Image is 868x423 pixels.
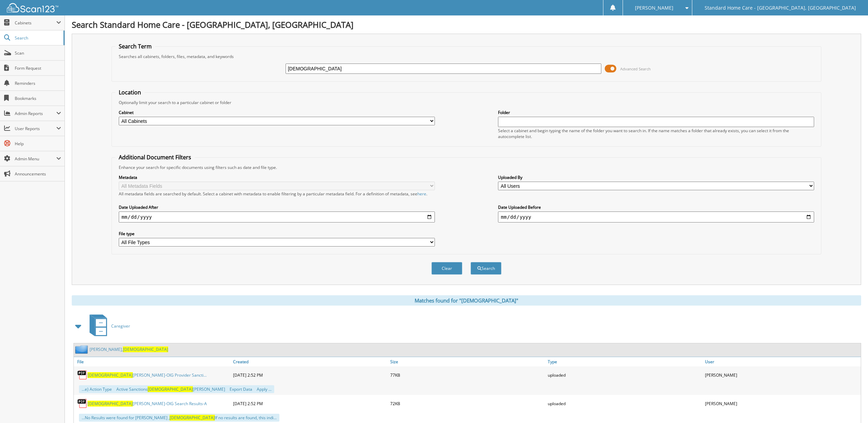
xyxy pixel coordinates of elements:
legend: Search Term [115,43,155,50]
a: [DEMOGRAPHIC_DATA][PERSON_NAME]-OIG Search Results-A [88,401,207,407]
a: Created [231,357,389,366]
span: [DEMOGRAPHIC_DATA] [148,386,193,392]
input: end [498,211,814,222]
span: Form Request [15,65,61,71]
a: [PERSON_NAME],[DEMOGRAPHIC_DATA] [90,346,168,352]
label: Metadata [119,174,435,180]
input: start [119,211,435,222]
legend: Additional Document Filters [115,153,195,161]
legend: Location [115,89,144,96]
a: here [417,191,426,197]
div: [DATE] 2:52 PM [231,368,389,382]
a: [DEMOGRAPHIC_DATA][PERSON_NAME]-OIG Provider Sancti... [88,372,207,378]
div: [PERSON_NAME] [703,397,861,410]
div: [DATE] 2:52 PM [231,397,389,410]
span: Admin Reports [15,111,56,116]
span: User Reports [15,126,56,132]
span: Search [15,35,60,41]
span: Scan [15,50,61,56]
div: Enhance your search for specific documents using filters such as date and file type. [115,164,818,170]
div: 72KB [389,397,546,410]
span: Bookmarks [15,95,61,101]
div: [PERSON_NAME] [703,368,861,382]
div: Select a cabinet and begin typing the name of the folder you want to search in. If the name match... [498,128,814,139]
label: Folder [498,110,814,115]
label: Date Uploaded Before [498,204,814,210]
span: Admin Menu [15,156,56,162]
img: PDF.png [77,398,88,409]
img: scan123-logo-white.svg [7,3,58,12]
label: Cabinet [119,110,435,115]
div: ...e) Action Type  Active Sanctions [PERSON_NAME]  Export Data  Apply ... [79,385,274,393]
a: User [703,357,861,366]
a: Type [546,357,704,366]
span: Advanced Search [620,66,651,71]
div: ...No Results were found for [PERSON_NAME] , If no results are found, this indi... [79,414,279,422]
span: [DEMOGRAPHIC_DATA] [88,372,133,378]
a: File [74,357,231,366]
img: folder2.png [75,345,90,354]
span: Cabinets [15,20,56,26]
span: [PERSON_NAME] [635,6,673,10]
label: Uploaded By [498,174,814,180]
div: 77KB [389,368,546,382]
img: PDF.png [77,370,88,380]
div: Matches found for "[DEMOGRAPHIC_DATA]" [72,295,861,306]
a: Size [389,357,546,366]
label: Date Uploaded After [119,204,435,210]
button: Search [471,262,501,275]
span: [DEMOGRAPHIC_DATA] [88,401,133,407]
label: File type [119,231,435,237]
span: [DEMOGRAPHIC_DATA] [123,346,168,352]
span: Caregiver [111,323,130,329]
span: Standard Home Care - [GEOGRAPHIC_DATA], [GEOGRAPHIC_DATA] [705,6,856,10]
span: Reminders [15,80,61,86]
div: Optionally limit your search to a particular cabinet or folder [115,100,818,105]
a: Caregiver [85,312,130,340]
div: Searches all cabinets, folders, files, metadata, and keywords [115,54,818,59]
span: Help [15,141,61,147]
div: uploaded [546,397,704,410]
div: All metadata fields are searched by default. Select a cabinet with metadata to enable filtering b... [119,191,435,197]
h1: Search Standard Home Care - [GEOGRAPHIC_DATA], [GEOGRAPHIC_DATA] [72,19,861,30]
div: uploaded [546,368,704,382]
button: Clear [431,262,462,275]
span: [DEMOGRAPHIC_DATA] [170,415,215,421]
span: Announcements [15,171,61,177]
